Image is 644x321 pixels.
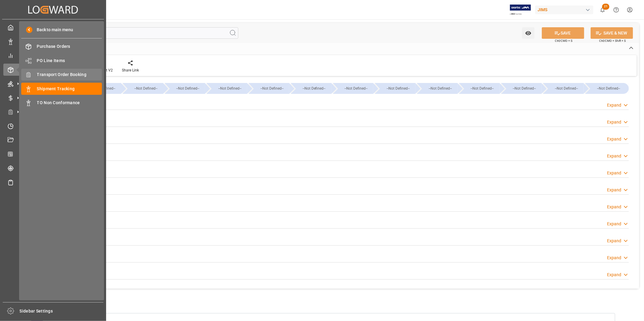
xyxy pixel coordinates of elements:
[255,83,289,94] div: --Not Defined--
[596,3,609,17] button: show 21 new notifications
[333,83,374,94] div: --Not Defined--
[20,308,104,314] span: Sidebar Settings
[3,176,103,188] a: Sailing Schedules
[291,83,331,94] div: --Not Defined--
[21,97,102,109] a: TO Non Conformance
[37,71,102,78] span: Transport Order Booking
[535,4,596,15] button: JIMS
[37,100,102,106] span: TO Non Conformance
[21,83,102,94] a: Shipment Tracking
[607,238,621,244] div: Expand
[607,255,621,261] div: Expand
[585,83,629,94] div: --Not Defined--
[339,83,374,94] div: --Not Defined--
[37,43,102,50] span: Purchase Orders
[423,83,458,94] div: --Not Defined--
[535,5,593,14] div: JIMS
[3,35,103,47] a: Data Management
[129,83,163,94] div: --Not Defined--
[549,83,584,94] div: --Not Defined--
[609,3,623,17] button: Help Center
[507,83,542,94] div: --Not Defined--
[249,83,289,94] div: --Not Defined--
[3,134,103,146] a: Document Management
[607,272,621,278] div: Expand
[206,83,247,94] div: --Not Defined--
[607,170,621,176] div: Expand
[37,86,102,92] span: Shipment Tracking
[80,83,121,94] div: --Not Defined--
[28,27,238,39] input: Search Fields
[522,27,535,39] button: open menu
[32,27,73,33] span: Back to main menu
[607,153,621,159] div: Expand
[543,83,584,94] div: --Not Defined--
[3,120,103,132] a: Timeslot Management V2
[381,83,415,94] div: --Not Defined--
[21,41,102,52] a: Purchase Orders
[599,38,626,43] span: Ctrl/CMD + Shift + S
[607,204,621,210] div: Expand
[607,119,621,125] div: Expand
[459,83,500,94] div: --Not Defined--
[555,38,572,43] span: Ctrl/CMD + S
[3,22,103,33] a: My Cockpit
[37,58,102,64] span: PO Line Items
[297,83,331,94] div: --Not Defined--
[21,55,102,66] a: PO Line Items
[607,136,621,142] div: Expand
[465,83,500,94] div: --Not Defined--
[510,5,531,15] img: Exertis%20JAM%20-%20Email%20Logo.jpg_1722504956.jpg
[165,83,205,94] div: --Not Defined--
[501,83,542,94] div: --Not Defined--
[602,4,609,10] span: 21
[171,83,205,94] div: --Not Defined--
[607,102,621,108] div: Expand
[591,83,626,94] div: --Not Defined--
[122,83,163,94] div: --Not Defined--
[3,50,103,61] a: My Reports
[122,68,139,73] div: Share Link
[542,27,584,39] button: SAVE
[607,221,621,227] div: Expand
[21,69,102,81] a: Transport Order Booking
[417,83,458,94] div: --Not Defined--
[213,83,247,94] div: --Not Defined--
[3,148,103,160] a: CO2 Calculator
[591,27,633,39] button: SAVE & NEW
[375,83,415,94] div: --Not Defined--
[607,187,621,193] div: Expand
[3,162,103,174] a: Tracking Shipment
